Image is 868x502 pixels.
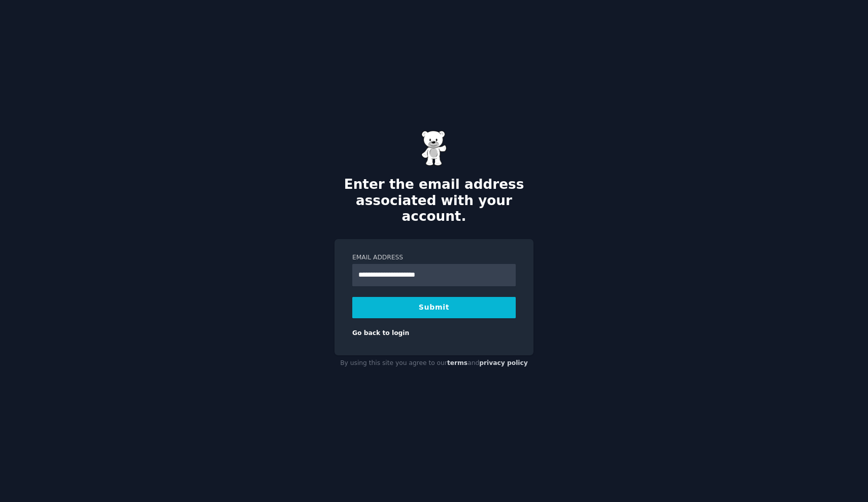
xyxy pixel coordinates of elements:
a: Go back to login [352,329,409,337]
h2: Enter the email address associated with your account. [335,177,533,225]
a: terms [447,359,468,366]
img: Gummy Bear [421,130,447,166]
button: Submit [352,297,516,318]
div: By using this site you agree to our and [335,355,533,372]
label: Email Address [352,253,516,262]
a: privacy policy [479,359,528,366]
